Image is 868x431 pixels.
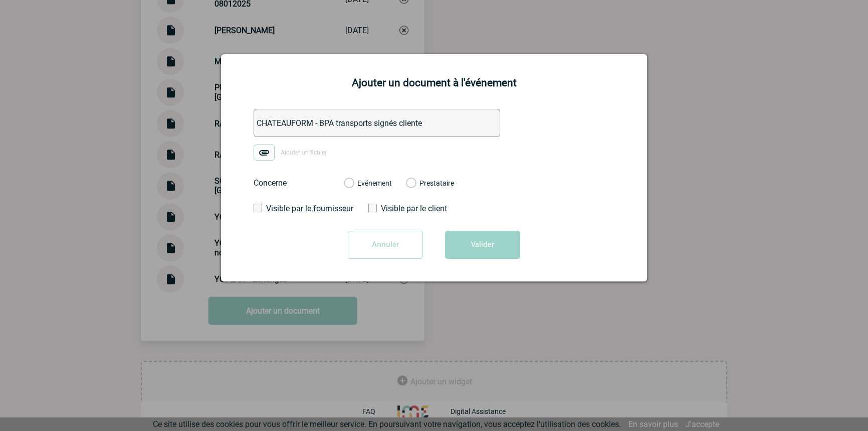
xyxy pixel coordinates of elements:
input: Annuler [348,231,423,259]
span: Ajouter un fichier [281,149,327,156]
button: Valider [445,231,520,259]
input: Désignation [254,109,500,137]
label: Prestataire [406,179,415,188]
label: Concerne [254,178,334,188]
label: Visible par le client [368,204,461,213]
label: Visible par le fournisseur [254,204,346,213]
h2: Ajouter un document à l'événement [234,77,634,89]
label: Evénement [344,179,353,188]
